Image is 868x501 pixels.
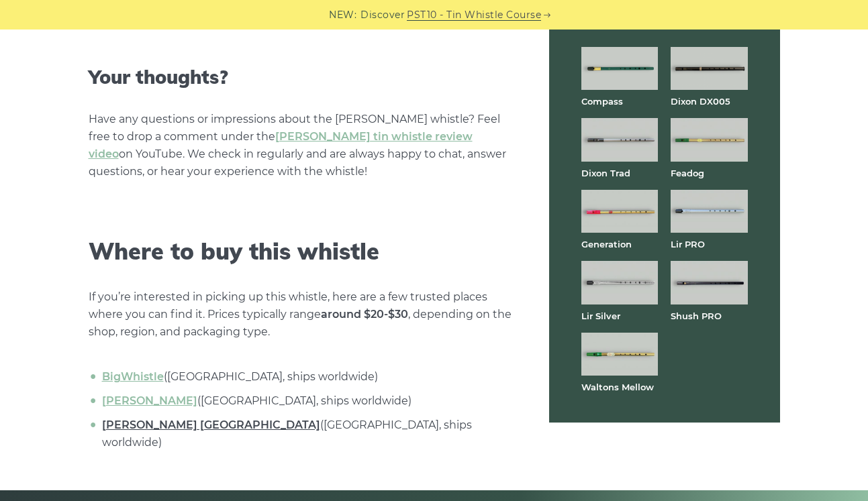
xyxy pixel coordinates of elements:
[329,7,356,23] span: NEW:
[102,394,197,407] a: [PERSON_NAME]
[581,118,658,161] img: Dixon Trad tin whistle full front view
[321,308,505,321] span: , depending on th
[321,308,408,321] strong: around $20-$30
[671,168,704,178] a: Feadog
[99,416,517,451] li: ([GEOGRAPHIC_DATA], ships worldwide)
[89,111,517,180] p: Have any questions or impressions about the [PERSON_NAME] whistle? Feel free to drop a comment un...
[671,239,705,249] a: Lir PRO
[671,190,747,233] img: Lir PRO aluminum tin whistle full front view
[99,392,517,410] li: ([GEOGRAPHIC_DATA], ships worldwide)
[581,168,630,178] a: Dixon Trad
[671,261,747,304] img: Shuh PRO tin whistle full front view
[360,7,405,23] span: Discover
[581,261,658,304] img: Lir Silver tin whistle full front view
[102,370,164,383] a: BigWhistle
[89,130,473,160] a: [PERSON_NAME] tin whistle review video
[671,311,722,321] a: Shush PRO
[671,118,747,161] img: Feadog brass tin whistle full front view
[671,47,747,90] img: Dixon DX005 tin whistle full front view
[102,419,320,431] a: [PERSON_NAME] [GEOGRAPHIC_DATA]
[89,66,517,89] h3: Your thoughts?
[581,311,620,321] a: Lir Silver
[581,382,654,392] a: Waltons Mellow
[581,190,658,233] img: Generation brass tin whistle full front view
[89,238,517,266] h2: Where to buy this whistle
[581,239,632,249] a: Generation
[581,333,658,376] img: Waltons Mellow tin whistle full front view
[89,288,517,341] p: If you’re interested in picking up this whistle, here are a few trusted places where you can find...
[99,368,517,386] li: ([GEOGRAPHIC_DATA], ships worldwide)
[671,96,730,107] a: Dixon DX005
[581,96,623,107] a: Compass
[407,7,541,23] a: PST10 - Tin Whistle Course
